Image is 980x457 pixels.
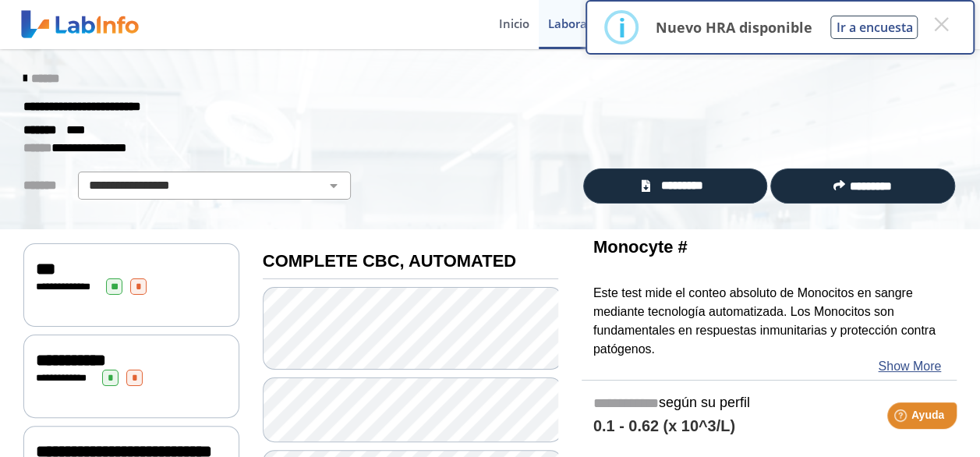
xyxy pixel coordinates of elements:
h5: según su perfil [593,395,945,413]
b: COMPLETE CBC, AUTOMATED [263,251,516,271]
p: Este test mide el conteo absoluto de Monocitos en sangre mediante tecnología automatizada. Los Mo... [593,284,945,359]
button: Close this dialog [927,10,955,38]
p: Nuevo HRA disponible [655,18,812,37]
b: Monocyte # [593,237,688,257]
iframe: Help widget launcher [841,396,963,440]
h4: 0.1 - 0.62 (x 10^3/L) [593,417,945,436]
button: Ir a encuesta [830,16,918,39]
div: i [617,13,625,41]
a: Show More [878,357,941,376]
